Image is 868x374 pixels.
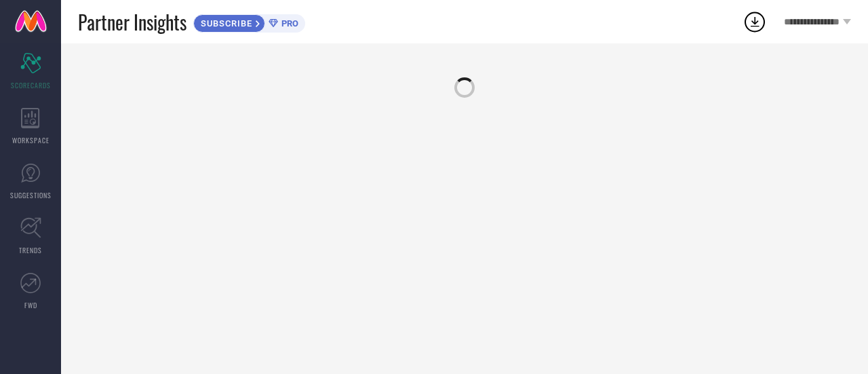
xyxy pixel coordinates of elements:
span: WORKSPACE [12,135,50,145]
span: PRO [278,18,298,29]
span: TRENDS [19,245,42,255]
span: Partner Insights [78,8,186,36]
span: SCORECARDS [11,80,51,90]
span: SUBSCRIBE [194,18,256,29]
div: Open download list [743,10,767,34]
span: SUGGESTIONS [10,190,52,200]
a: SUBSCRIBEPRO [193,11,305,33]
span: FWD [24,300,37,310]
